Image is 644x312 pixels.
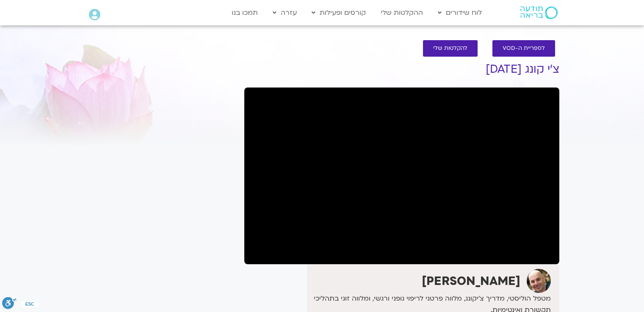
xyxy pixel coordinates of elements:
[422,273,520,289] strong: [PERSON_NAME]
[227,5,262,21] a: תמכו בנו
[423,40,478,57] a: להקלטות שלי
[433,45,467,52] span: להקלטות שלי
[527,269,551,293] img: אריאל מירוז
[376,5,427,21] a: ההקלטות שלי
[268,5,301,21] a: עזרה
[503,45,545,52] span: לספריית ה-VOD
[307,5,370,21] a: קורסים ופעילות
[492,40,555,57] a: לספריית ה-VOD
[244,63,559,76] h1: צ’י קונג [DATE]
[520,6,558,19] img: תודעה בריאה
[434,5,486,21] a: לוח שידורים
